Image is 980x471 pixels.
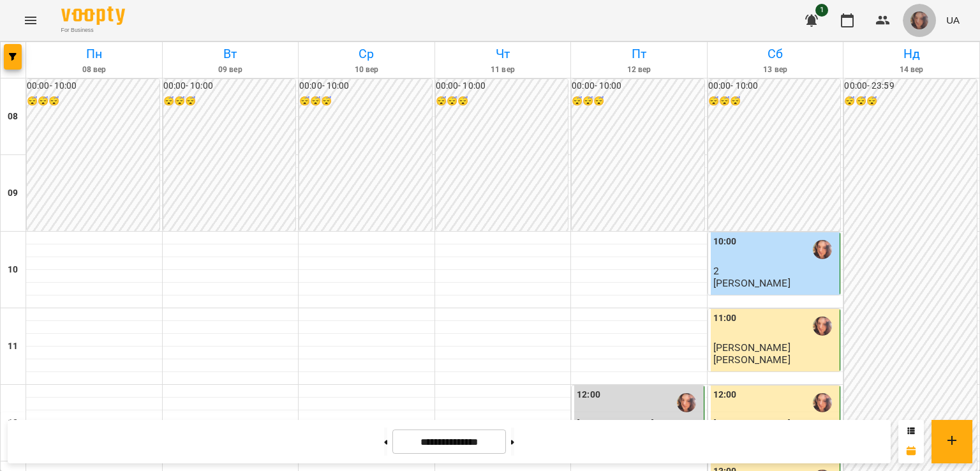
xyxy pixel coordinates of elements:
[677,393,696,412] img: Яна Гончар
[813,240,832,259] img: Яна Гончар
[163,79,296,93] h6: 00:00 - 10:00
[572,79,704,93] h6: 00:00 - 10:00
[946,13,960,27] span: UA
[163,94,296,108] h6: 😴😴😴
[713,388,737,402] label: 12:00
[845,64,977,76] h6: 14 вер
[299,79,432,93] h6: 00:00 - 10:00
[845,44,977,64] h6: Нд
[709,44,842,64] h6: Сб
[28,64,160,76] h6: 08 вер
[27,94,160,108] h6: 😴😴😴
[713,265,838,276] p: 2
[713,341,791,354] span: [PERSON_NAME]
[713,354,791,365] p: [PERSON_NAME]
[813,317,832,336] img: Яна Гончар
[813,393,832,412] img: Яна Гончар
[573,64,705,76] h6: 12 вер
[301,44,433,64] h6: Ср
[301,64,433,76] h6: 10 вер
[844,94,977,108] h6: 😴😴😴
[713,278,791,288] p: [PERSON_NAME]
[844,79,977,93] h6: 00:00 - 23:59
[61,26,125,34] span: For Business
[61,6,125,25] img: Voopty Logo
[27,79,160,93] h6: 00:00 - 10:00
[437,44,569,64] h6: Чт
[713,311,737,325] label: 11:00
[28,44,160,64] h6: Пн
[8,110,18,124] h6: 08
[299,94,432,108] h6: 😴😴😴
[8,186,18,200] h6: 09
[708,79,841,93] h6: 00:00 - 10:00
[815,4,828,17] span: 1
[709,64,842,76] h6: 13 вер
[572,94,704,108] h6: 😴😴😴
[437,64,569,76] h6: 11 вер
[910,11,928,29] img: cfe422caa3e058dc8b0c651b3371aa37.jpeg
[165,44,297,64] h6: Вт
[573,44,705,64] h6: Пт
[577,388,600,402] label: 12:00
[713,235,737,249] label: 10:00
[8,263,18,277] h6: 10
[708,94,841,108] h6: 😴😴😴
[436,79,568,93] h6: 00:00 - 10:00
[15,5,46,36] button: Menu
[165,64,297,76] h6: 09 вер
[8,340,18,354] h6: 11
[436,94,568,108] h6: 😴😴😴
[941,8,965,32] button: UA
